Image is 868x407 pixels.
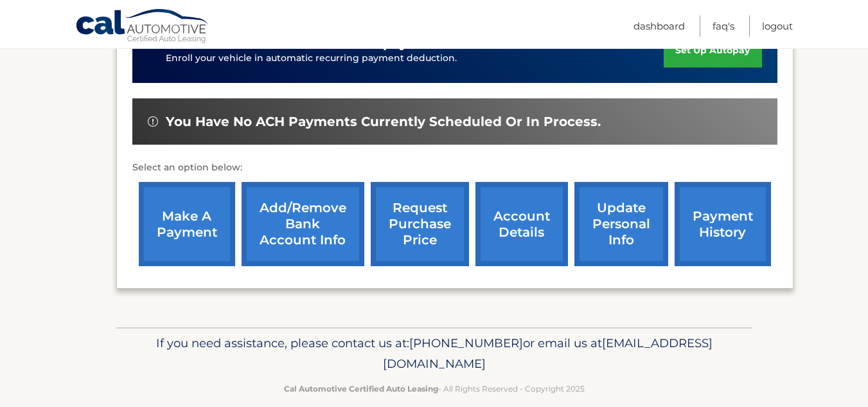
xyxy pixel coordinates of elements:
span: You have no ACH payments currently scheduled or in process. [166,114,601,130]
a: Logout [762,15,793,37]
p: - All Rights Reserved - Copyright 2025 [125,382,744,395]
a: Cal Automotive [75,8,210,46]
p: If you need assistance, please contact us at: or email us at [125,333,744,374]
strong: Cal Automotive Certified Auto Leasing [284,384,438,393]
a: set up autopay [664,33,761,68]
a: Add/Remove bank account info [242,182,364,266]
p: Select an option below: [132,160,777,176]
img: alert-white.svg [148,116,158,127]
a: update personal info [574,182,668,266]
span: [EMAIL_ADDRESS][DOMAIN_NAME] [383,336,713,371]
a: request purchase price [371,182,469,266]
a: account details [475,182,568,266]
a: FAQ's [713,15,734,37]
a: make a payment [139,182,235,266]
p: Enroll your vehicle in automatic recurring payment deduction. [166,51,664,66]
a: payment history [675,182,771,266]
a: Dashboard [633,15,685,37]
span: [PHONE_NUMBER] [409,336,523,350]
